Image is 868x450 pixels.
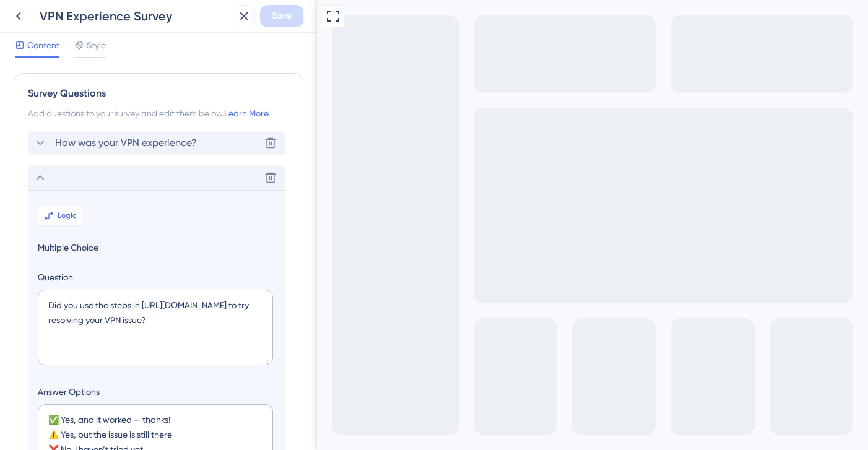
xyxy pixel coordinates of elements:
span: Style [87,38,106,53]
div: Go to Question 1 [10,10,25,25]
div: VPN Experience Survey [40,7,228,25]
label: Answer Options [38,384,276,399]
span: Multiple Choice [38,240,276,255]
div: Close survey [165,10,180,25]
button: Logic [38,206,82,225]
button: Save [260,5,303,27]
span: Logic [58,210,77,220]
div: Did you use the steps in [URL][DOMAIN_NAME] to try resolving your VPN issue? [15,32,180,77]
div: Multiple choices rating [22,87,168,124]
label: Question [38,270,276,285]
div: radio group [22,87,168,124]
div: Add questions to your survey and edit them below. [28,106,289,121]
a: Learn More [224,108,269,118]
span: Save [272,9,292,24]
label: ✅ Yes, and it worked — thanks! [35,88,168,98]
label: ❌ No, I haven’t tried yet [35,113,137,123]
label: ⚠️ Yes, but the issue is still there [35,100,167,111]
span: Content [27,38,59,53]
div: Survey Questions [28,86,289,101]
span: How was your VPN experience? [55,136,197,150]
textarea: Did you use the steps in [URL][DOMAIN_NAME] to try resolving your VPN issue? [38,290,273,365]
span: Question 2 / 4 [87,10,103,25]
